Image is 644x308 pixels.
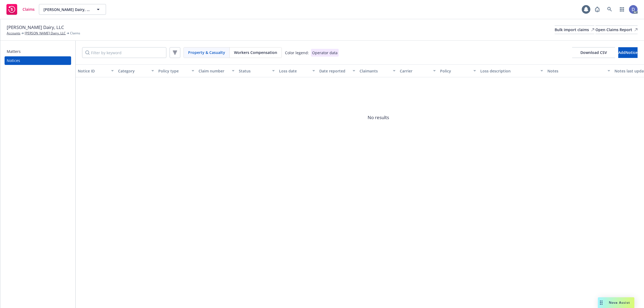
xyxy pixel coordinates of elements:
a: Accounts [7,31,20,36]
button: Claim number [196,64,237,77]
button: Date reported [317,64,357,77]
span: Download CSV [580,50,607,55]
button: Download CSV [572,47,615,58]
div: Policy type [158,68,188,74]
div: Carrier [400,68,430,74]
span: [PERSON_NAME] Dairy, LLC [7,24,64,31]
a: Switch app [617,4,627,15]
div: Color legend: [285,50,309,56]
div: Matters [7,47,21,56]
a: Search [604,4,615,15]
button: Notice ID [76,64,116,77]
div: Notes [547,68,604,74]
button: Loss description [478,64,545,77]
button: Claimants [357,64,398,77]
div: Status [239,68,269,74]
div: Operator data [311,49,339,57]
input: Filter by keyword [82,47,166,58]
a: [PERSON_NAME] Dairy, LLC [25,31,66,36]
button: Category [116,64,156,77]
a: Report a Bug [592,4,603,15]
a: Bulk import claims [555,25,594,34]
button: Carrier [398,64,438,77]
button: Nova Assist [598,297,634,308]
div: Notices [7,56,20,65]
a: Notices [5,56,71,65]
button: Notes [545,64,612,77]
div: Open Claims Report [595,26,638,34]
span: Claims [70,31,80,36]
div: Claimants [360,68,390,74]
div: Policy [440,68,470,74]
div: Bulk import claims [555,26,594,34]
span: Property & Casualty [188,50,225,55]
div: Date reported [319,68,349,74]
div: Claim number [199,68,229,74]
div: Drag to move [598,297,605,308]
button: Policy type [156,64,196,77]
a: Matters [5,47,71,56]
a: Open Claims Report [595,25,638,34]
button: AddNotice [618,47,638,58]
button: [PERSON_NAME] Dairy, LLC [39,4,106,15]
span: [PERSON_NAME] Dairy, LLC [43,7,90,12]
img: photo [629,5,638,14]
span: Nova Assist [609,300,630,305]
button: Status [237,64,277,77]
button: Policy [438,64,478,77]
div: Category [118,68,148,74]
div: Loss description [480,68,537,74]
span: Claims [23,7,35,12]
div: Loss date [279,68,309,74]
span: Add Notice [618,50,638,55]
div: Notice ID [78,68,108,74]
button: Loss date [277,64,317,77]
span: Workers Compensation [234,50,277,55]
